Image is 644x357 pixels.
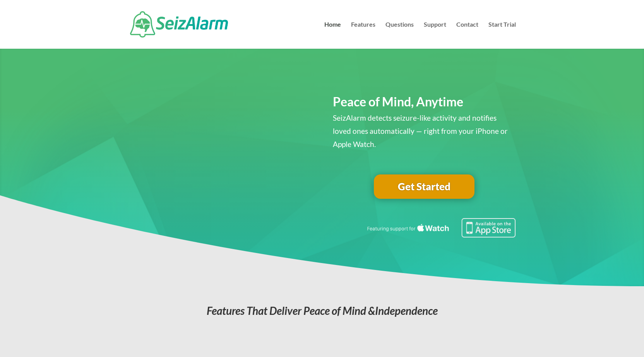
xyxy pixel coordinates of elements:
a: Support [424,22,446,49]
a: Get Started [374,174,474,199]
a: Featuring seizure detection support for the Apple Watch [366,230,516,239]
img: Seizure detection available in the Apple App Store. [366,218,516,237]
span: Independence [375,304,438,317]
a: Start Trial [488,22,516,49]
a: Contact [456,22,478,49]
a: Home [324,22,341,49]
a: Questions [385,22,414,49]
em: Features That Deliver Peace of Mind & [207,304,438,317]
span: SeizAlarm detects seizure-like activity and notifies loved ones automatically — right from your i... [333,113,508,149]
img: SeizAlarm [130,11,228,38]
span: Peace of Mind, Anytime [333,94,463,109]
a: Features [351,22,375,49]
